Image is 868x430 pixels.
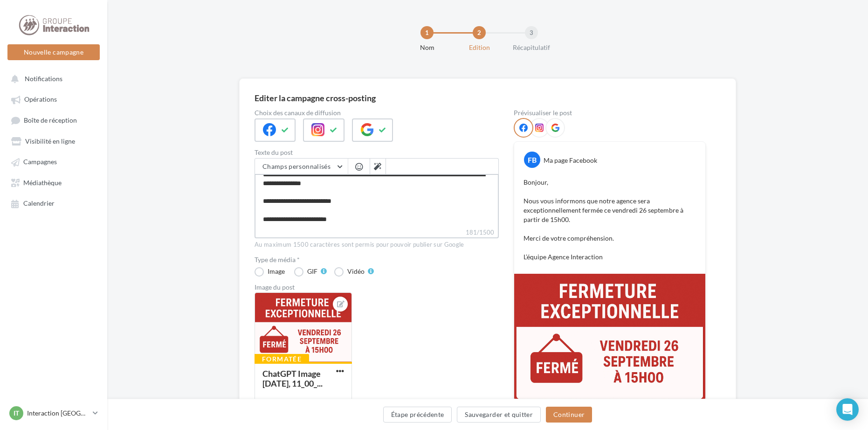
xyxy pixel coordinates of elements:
[23,179,62,187] span: Médiathèque
[6,194,102,211] a: Calendrier
[524,178,696,262] p: Bonjour, Nous vous informons que notre agence sera exceptionnellement fermée ce vendredi 26 septe...
[6,70,98,87] button: Notifications
[420,26,434,39] div: 1
[255,257,499,263] label: Type de média *
[347,268,365,275] div: Vidéo
[24,96,57,104] span: Opérations
[24,116,77,124] span: Boîte de réception
[514,110,706,116] div: Prévisualiser le post
[262,368,323,388] div: ChatGPT Image [DATE], 11_00_...
[502,43,561,52] div: Récapitulatif
[255,159,348,174] button: Champs personnalisés
[14,409,19,418] span: IT
[6,132,102,149] a: Visibilité en ligne
[6,174,102,191] a: Médiathèque
[6,111,102,129] a: Boîte de réception
[6,153,102,170] a: Campagnes
[836,398,859,421] div: Open Intercom Messenger
[255,228,499,238] label: 181/1500
[25,75,62,83] span: Notifications
[268,268,285,275] div: Image
[457,407,541,423] button: Sauvegarder et quitter
[397,43,457,52] div: Nom
[524,152,540,168] div: FB
[23,158,57,166] span: Campagnes
[544,156,597,165] div: Ma page Facebook
[262,162,331,170] span: Champs personnalisés
[27,409,89,418] p: Interaction [GEOGRAPHIC_DATA]
[255,241,499,249] div: Au maximum 1500 caractères sont permis pour pouvoir publier sur Google
[383,407,452,423] button: Étape précédente
[546,407,592,423] button: Continuer
[255,94,376,102] div: Editer la campagne cross-posting
[23,200,55,208] span: Calendrier
[7,44,100,60] button: Nouvelle campagne
[6,90,102,107] a: Opérations
[255,354,309,364] div: Formatée
[525,26,538,39] div: 3
[307,268,317,275] div: GIF
[449,43,509,52] div: Edition
[25,137,75,145] span: Visibilité en ligne
[473,26,486,39] div: 2
[255,149,499,156] label: Texte du post
[7,404,100,422] a: IT Interaction [GEOGRAPHIC_DATA]
[255,110,499,116] label: Choix des canaux de diffusion
[255,284,499,291] div: Image du post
